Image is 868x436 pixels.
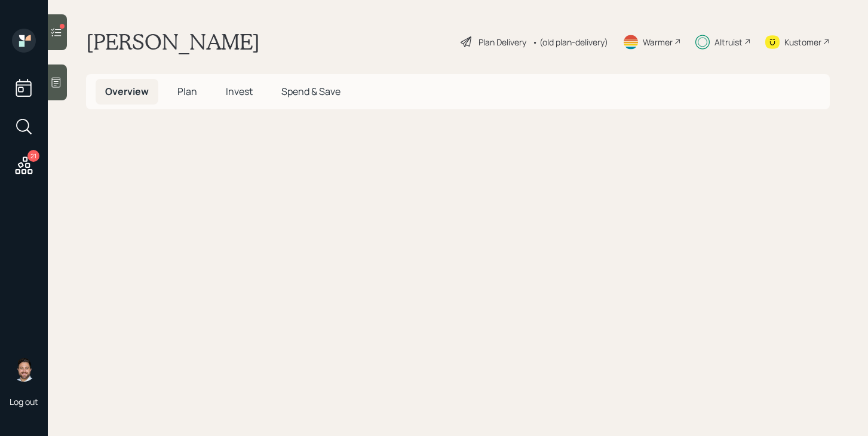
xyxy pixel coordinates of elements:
[10,396,38,407] div: Log out
[281,85,341,98] span: Spend & Save
[27,150,39,162] div: 21
[784,36,821,48] div: Kustomer
[226,85,253,98] span: Invest
[105,85,149,98] span: Overview
[86,29,260,55] h1: [PERSON_NAME]
[714,36,743,48] div: Altruist
[12,358,36,382] img: michael-russo-headshot.png
[479,36,526,48] div: Plan Delivery
[532,36,608,48] div: • (old plan-delivery)
[643,36,673,48] div: Warmer
[177,85,197,98] span: Plan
